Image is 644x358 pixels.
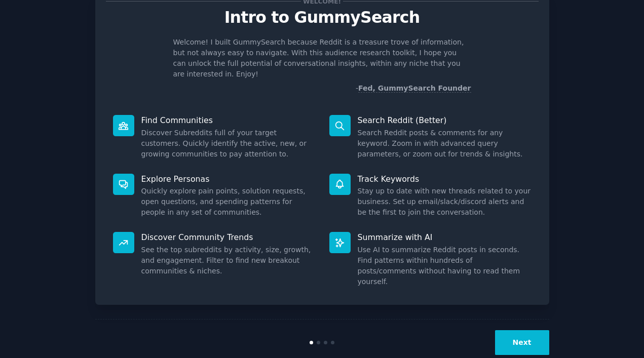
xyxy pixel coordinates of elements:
[106,9,539,26] p: Intro to GummySearch
[141,174,315,184] p: Explore Personas
[141,245,315,276] dd: See the top subreddits by activity, size, growth, and engagement. Filter to find new breakout com...
[141,232,315,243] p: Discover Community Trends
[358,84,471,93] a: Fed, GummySearch Founder
[358,174,532,184] p: Track Keywords
[358,128,532,160] dd: Search Reddit posts & comments for any keyword. Zoom in with advanced query parameters, or zoom o...
[141,115,315,126] p: Find Communities
[358,115,532,126] p: Search Reddit (Better)
[141,186,315,218] dd: Quickly explore pain points, solution requests, open questions, and spending patterns for people ...
[358,186,532,218] dd: Stay up to date with new threads related to your business. Set up email/slack/discord alerts and ...
[358,245,532,287] dd: Use AI to summarize Reddit posts in seconds. Find patterns within hundreds of posts/comments with...
[358,232,532,243] p: Summarize with AI
[495,330,549,355] button: Next
[356,83,471,94] div: -
[141,128,315,160] dd: Discover Subreddits full of your target customers. Quickly identify the active, new, or growing c...
[173,37,471,79] p: Welcome! I built GummySearch because Reddit is a treasure trove of information, but not always ea...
